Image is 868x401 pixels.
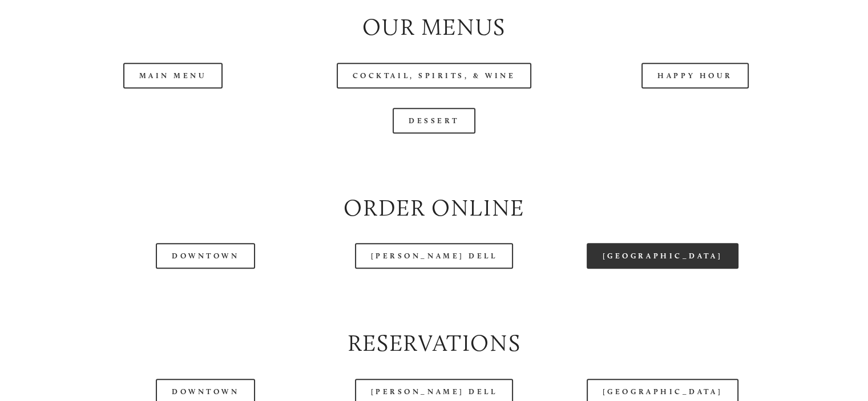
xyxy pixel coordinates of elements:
a: Downtown [156,243,255,269]
h2: Order Online [52,192,816,224]
a: [GEOGRAPHIC_DATA] [587,243,738,269]
a: Dessert [393,108,475,133]
h2: Reservations [52,327,816,359]
a: [PERSON_NAME] Dell [355,243,514,269]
